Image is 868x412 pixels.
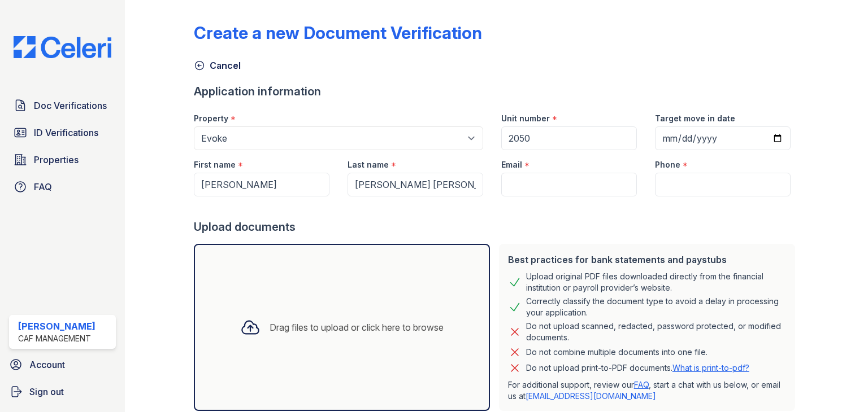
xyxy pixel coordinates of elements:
[508,379,786,402] p: For additional support, review our , start a chat with us below, or email us at
[5,36,120,58] img: CE_Logo_Blue-a8612792a0a2168367f1c8372b55b34899dd931a85d93a1a3d3e32e68fde9ad4.png
[194,113,228,124] label: Property
[508,253,786,266] div: Best practices for bank statements and paystubs
[526,271,786,293] div: Upload original PDF files downloaded directly from the financial institution or payroll provider’...
[526,345,708,359] div: Do not combine multiple documents into one file.
[501,113,550,124] label: Unit number
[634,380,649,389] a: FAQ
[526,321,786,343] div: Do not upload scanned, redacted, password protected, or modified documents.
[9,148,116,171] a: Properties
[34,180,52,194] span: FAQ
[9,94,116,117] a: Doc Verifications
[655,113,735,124] label: Target move in date
[348,159,389,170] label: Last name
[526,362,749,374] p: Do not upload print-to-PDF documents.
[5,353,120,376] a: Account
[194,23,482,43] div: Create a new Document Verification
[29,385,64,398] span: Sign out
[194,59,241,72] a: Cancel
[9,121,116,144] a: ID Verifications
[18,333,96,344] div: CAF Management
[270,321,444,334] div: Drag files to upload or click here to browse
[501,159,522,170] label: Email
[18,319,96,333] div: [PERSON_NAME]
[194,219,800,235] div: Upload documents
[672,363,749,372] a: What is print-to-pdf?
[655,159,680,170] label: Phone
[194,84,800,99] div: Application information
[34,126,98,139] span: ID Verifications
[34,153,79,166] span: Properties
[29,358,65,371] span: Account
[194,159,236,170] label: First name
[5,380,120,403] a: Sign out
[9,176,116,198] a: FAQ
[34,99,107,112] span: Doc Verifications
[526,391,656,401] a: [EMAIL_ADDRESS][DOMAIN_NAME]
[526,296,786,318] div: Correctly classify the document type to avoid a delay in processing your application.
